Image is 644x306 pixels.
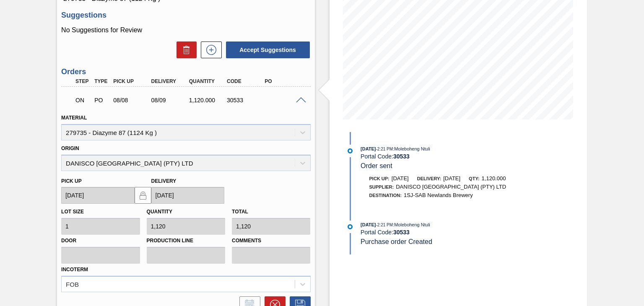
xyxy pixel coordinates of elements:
div: Negotiating Order [73,91,92,109]
div: PO [262,78,304,84]
span: : Moleboheng Ntuli [393,222,430,227]
div: Delete Suggestions [172,41,197,58]
div: 30533 [225,97,266,104]
h3: Suggestions [61,11,310,20]
p: No Suggestions for Review [61,26,310,34]
img: atual [348,224,353,229]
img: locked [138,190,148,200]
div: Portal Code: [361,229,560,236]
span: 1SJ-SAB Newlands Brewery [404,192,473,198]
div: Delivery [149,78,191,84]
label: Delivery [151,178,177,184]
div: 1,120.000 [187,97,229,104]
span: DANISCO [GEOGRAPHIC_DATA] (PTY) LTD [396,184,506,190]
div: 08/09/2025 [149,97,191,104]
label: Incoterm [61,267,88,272]
div: Pick up [111,78,153,84]
div: Quantity [187,78,229,84]
strong: 30533 [393,229,410,236]
button: locked [135,187,151,204]
span: [DATE] [361,146,376,151]
button: Accept Suggestions [226,41,310,58]
span: Delivery: [417,176,441,181]
span: Destination: [369,193,402,198]
label: Material [61,115,87,121]
label: Door [61,235,140,247]
span: Pick up: [369,176,390,181]
span: [DATE] [392,175,409,182]
label: Origin [61,145,79,151]
div: Accept Suggestions [222,41,311,59]
input: mm/dd/yyyy [61,187,134,204]
div: 08/08/2025 [111,97,153,104]
span: Qty: [469,176,479,181]
span: [DATE] [361,222,376,227]
div: FOB [66,280,79,288]
span: 1,120.000 [482,175,506,182]
span: Supplier: [369,184,394,189]
div: Code [225,78,266,84]
span: Order sent [361,162,392,169]
label: Total [232,209,248,215]
strong: 30533 [393,153,410,160]
label: Pick up [61,178,82,184]
label: Production Line [147,235,225,247]
img: atual [348,148,353,153]
label: Quantity [147,209,172,215]
div: New suggestion [197,41,222,58]
label: Lot size [61,209,84,215]
div: Portal Code: [361,153,560,160]
div: Type [92,78,111,84]
span: Purchase order Created [361,238,432,245]
h3: Orders [61,67,310,76]
span: [DATE] [443,175,460,182]
p: ON [75,97,90,104]
span: - 2:21 PM [376,147,393,151]
span: : Moleboheng Ntuli [393,146,430,151]
div: Step [73,78,92,84]
label: Comments [232,235,310,247]
div: Purchase order [92,97,111,104]
span: - 2:21 PM [376,223,393,227]
input: mm/dd/yyyy [151,187,224,204]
